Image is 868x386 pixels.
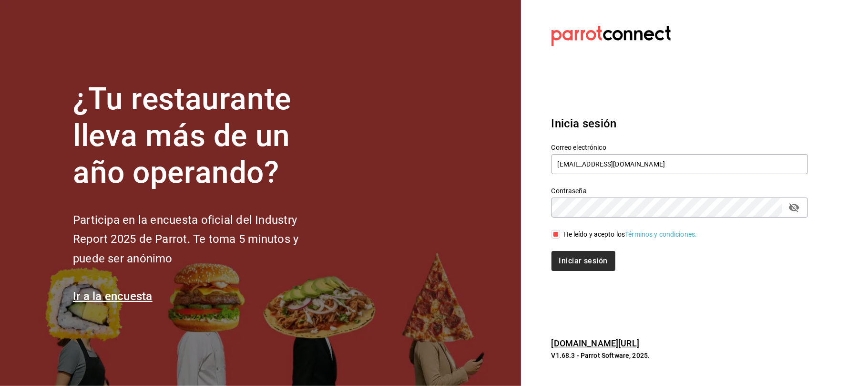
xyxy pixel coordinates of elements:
[625,230,697,238] a: Términos y condiciones.
[73,290,153,303] a: Ir a la encuesta
[551,115,808,132] h3: Inicia sesión
[73,81,330,191] h1: ¿Tu restaurante lleva más de un año operando?
[551,338,639,348] a: [DOMAIN_NAME][URL]
[564,230,697,240] div: He leído y acepto los
[551,145,808,151] label: Correo electrónico
[551,154,808,174] input: Ingresa tu correo electrónico
[786,199,802,216] button: passwordField
[73,210,330,269] h2: Participa en la encuesta oficial del Industry Report 2025 de Parrot. Te toma 5 minutos y puede se...
[551,188,808,195] label: Contraseña
[551,251,615,271] button: Iniciar sesión
[551,351,808,360] p: V1.68.3 - Parrot Software, 2025.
